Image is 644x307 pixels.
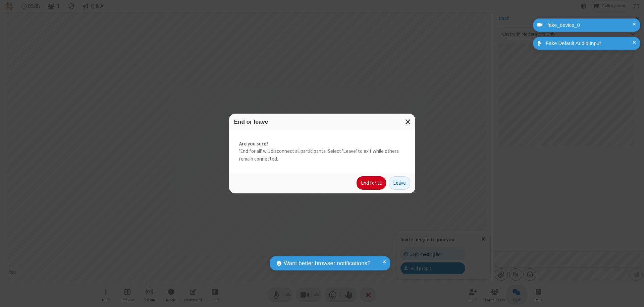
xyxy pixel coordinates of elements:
h3: End or leave [234,119,410,125]
button: End for all [357,176,386,190]
strong: Are you sure? [239,140,405,148]
button: Leave [389,176,410,190]
span: Want better browser notifications? [284,259,370,268]
div: Fake Default Audio Input [543,40,635,47]
div: 'End for all' will disconnect all participants. Select 'Leave' to exit while others remain connec... [229,130,415,173]
button: Close modal [401,114,415,130]
div: fake_device_0 [545,21,635,29]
